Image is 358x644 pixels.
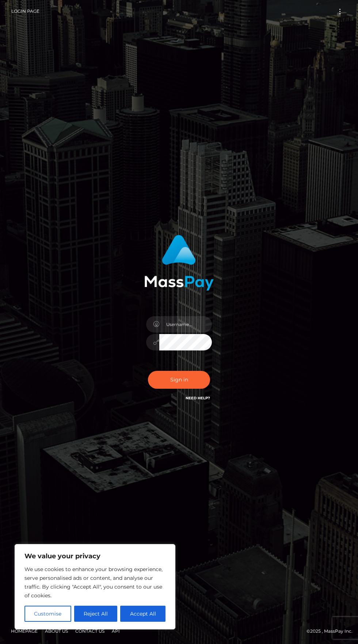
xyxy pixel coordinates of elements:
a: API [109,625,123,637]
button: Sign in [148,371,210,389]
a: Homepage [8,625,41,637]
button: Customise [24,606,71,622]
a: Need Help? [186,396,210,400]
button: Accept All [120,606,165,622]
a: Contact Us [72,625,107,637]
a: Login Page [11,4,39,19]
button: Toggle navigation [333,7,347,16]
p: We use cookies to enhance your browsing experience, serve personalised ads or content, and analys... [24,565,165,600]
p: We value your privacy [24,552,165,560]
div: © 2025 , MassPay Inc. [5,627,353,635]
a: About Us [42,625,71,637]
button: Reject All [74,606,118,622]
input: Username... [159,316,212,333]
div: We value your privacy [15,544,175,629]
img: MassPay Login [144,235,214,291]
